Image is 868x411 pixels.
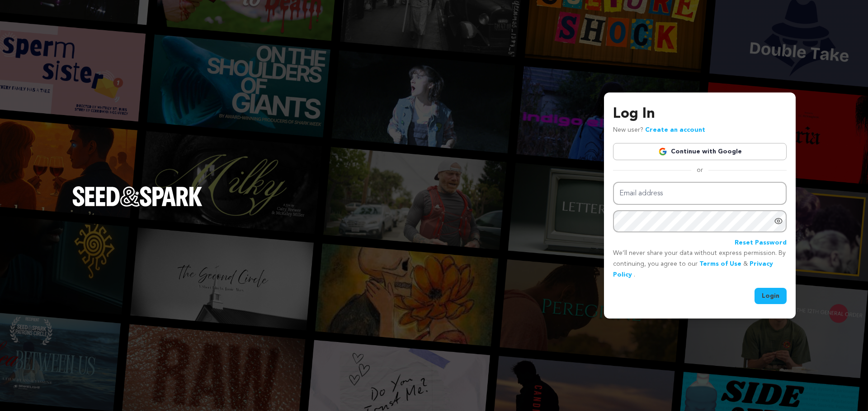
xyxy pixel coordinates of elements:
[613,261,773,278] a: Privacy Policy
[691,166,708,175] span: or
[72,186,203,206] img: Seed&Spark Logo
[699,261,741,267] a: Terms of Use
[645,127,705,133] a: Create an account
[613,248,787,280] p: We’ll never share your data without express permission. By continuing, you agree to our & .
[613,125,705,136] p: New user?
[613,143,787,160] a: Continue with Google
[774,217,783,226] a: Show password as plain text. Warning: this will display your password on the screen.
[613,182,787,205] input: Email address
[735,238,787,249] a: Reset Password
[72,186,203,224] a: Seed&Spark Homepage
[755,288,787,304] button: Login
[658,147,667,156] img: Google logo
[613,103,787,125] h3: Log In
